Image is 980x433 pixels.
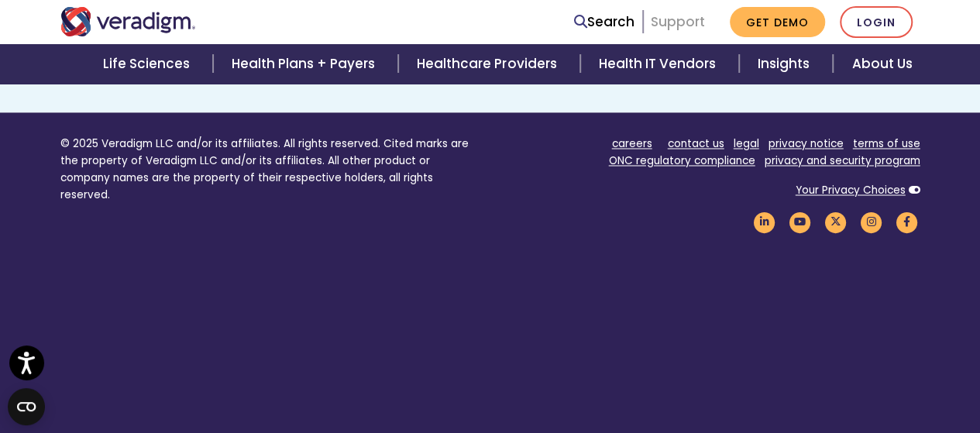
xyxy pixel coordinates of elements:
[8,388,45,425] button: Open CMP widget
[612,136,652,151] a: careers
[840,6,913,38] a: Login
[84,44,213,84] a: Life Sciences
[751,214,778,229] a: Veradigm LinkedIn Link
[668,136,724,151] a: contact us
[769,136,844,151] a: privacy notice
[580,44,739,84] a: Health IT Vendors
[651,12,705,31] a: Support
[213,44,398,84] a: Health Plans + Payers
[574,12,634,33] a: Search
[796,183,906,198] a: Your Privacy Choices
[858,214,885,229] a: Veradigm Instagram Link
[765,153,920,168] a: privacy and security program
[730,7,825,37] a: Get Demo
[60,7,196,36] img: Veradigm logo
[787,214,813,229] a: Veradigm YouTube Link
[398,44,579,84] a: Healthcare Providers
[60,136,479,203] p: © 2025 Veradigm LLC and/or its affiliates. All rights reserved. Cited marks are the property of V...
[853,136,920,151] a: terms of use
[609,153,755,168] a: ONC regulatory compliance
[833,44,930,84] a: About Us
[734,136,759,151] a: legal
[823,214,849,229] a: Veradigm Twitter Link
[894,214,920,229] a: Veradigm Facebook Link
[739,44,833,84] a: Insights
